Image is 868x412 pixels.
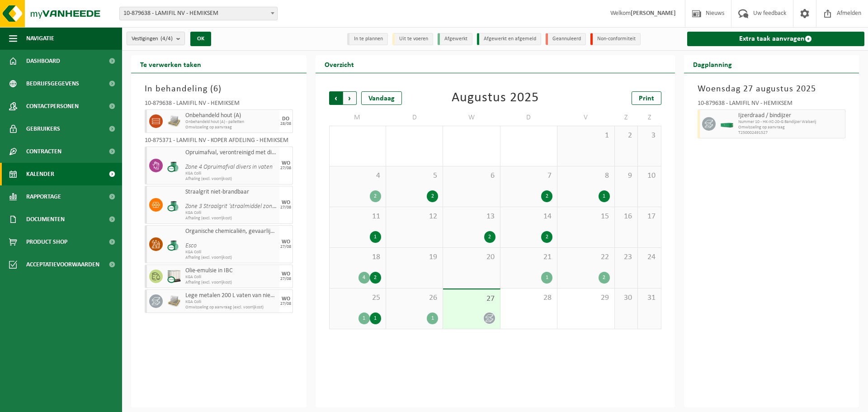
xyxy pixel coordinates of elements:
[687,32,865,46] a: Extra taak aanvragen
[280,166,291,170] div: 27/08
[452,91,539,105] div: Augustus 2025
[391,212,438,222] span: 12
[684,55,741,73] h2: Dagplanning
[438,33,472,45] li: Afgewerkt
[334,252,381,262] span: 18
[119,7,278,20] span: 10-879638 - LAMIFIL NV - HEMIKSEM
[619,171,633,181] span: 9
[642,171,656,181] span: 10
[185,164,273,170] i: Zone 4 Opruimafval divers in vaten
[391,171,438,181] span: 5
[26,163,54,185] span: Kalender
[698,100,846,109] div: 10-879638 - LAMIFIL NV - HEMIKSEM
[185,305,277,310] span: Omwisseling op aanvraag (excl. voorrijkost)
[282,239,290,245] div: WO
[26,118,60,140] span: Gebruikers
[185,292,277,299] span: Lege metalen 200 L vaten van niet gevaarlijke producten
[127,32,185,45] button: Vestigingen(4/4)
[26,72,79,95] span: Bedrijfsgegevens
[280,277,291,281] div: 27/08
[562,252,609,262] span: 22
[738,130,843,136] span: T250002491527
[26,27,54,50] span: Navigatie
[562,293,609,303] span: 29
[448,171,495,181] span: 6
[720,121,734,128] img: HK-XC-20-GN-00
[167,159,181,172] img: PB-OT-0200-CU
[631,10,676,17] strong: [PERSON_NAME]
[185,125,277,130] span: Omwisseling op aanvraag
[185,242,197,249] i: Esco
[427,190,438,202] div: 2
[185,149,277,156] span: Opruimafval, verontreinigd met diverse gevaarlijke afvalstoffen
[26,95,79,118] span: Contactpersonen
[26,185,61,208] span: Rapportage
[167,237,181,251] img: PB-OT-0200-CU
[386,109,443,126] td: D
[642,212,656,222] span: 17
[619,293,633,303] span: 30
[642,252,656,262] span: 24
[26,208,65,231] span: Documenten
[619,131,633,141] span: 2
[131,55,210,73] h2: Te verwerken taken
[359,272,370,284] div: 4
[185,216,277,221] span: Afhaling (excl. voorrijkost)
[334,293,381,303] span: 25
[282,116,289,122] div: DO
[448,294,495,304] span: 27
[190,32,211,46] button: OK
[599,190,610,202] div: 1
[505,293,552,303] span: 28
[642,131,656,141] span: 3
[334,171,381,181] span: 4
[541,190,552,202] div: 2
[427,313,438,324] div: 1
[185,267,277,275] span: Olie-emulsie in IBC
[26,50,60,72] span: Dashboard
[329,109,386,126] td: M
[541,272,552,284] div: 1
[185,210,277,216] span: KGA Colli
[738,112,843,119] span: Ijzerdraad / bindijzer
[391,293,438,303] span: 26
[26,253,99,276] span: Acceptatievoorwaarden
[145,100,293,109] div: 10-879638 - LAMIFIL NV - HEMIKSEM
[448,252,495,262] span: 20
[185,119,277,125] span: Onbehandeld hout (A) - palletten
[484,231,495,243] div: 2
[185,299,277,305] span: KGA Colli
[639,95,654,102] span: Print
[738,119,843,125] span: Nummer 10 - HK-XC-20-G Bandijzer Walserij
[26,140,61,163] span: Contracten
[599,272,610,284] div: 2
[185,176,277,182] span: Afhaling (excl. voorrijkost)
[282,271,290,277] div: WO
[280,302,291,306] div: 27/08
[562,131,609,141] span: 1
[185,228,277,235] span: Organische chemicaliën, gevaarlijk vloeibaar in kleinverpakking
[698,82,846,96] h3: Woensdag 27 augustus 2025
[562,171,609,181] span: 8
[185,250,277,255] span: KGA Colli
[359,313,370,324] div: 1
[619,252,633,262] span: 23
[370,272,381,284] div: 2
[370,313,381,324] div: 1
[316,55,363,73] h2: Overzicht
[343,91,357,105] span: Volgende
[541,231,552,243] div: 2
[347,33,388,45] li: In te plannen
[282,200,290,205] div: WO
[632,91,661,105] a: Print
[619,212,633,222] span: 16
[145,137,293,147] div: 10-875371 - LAMIFIL NV - KOPER AFDELING - HEMIKSEM
[738,125,843,130] span: Omwisseling op aanvraag
[167,270,181,283] img: PB-IC-CU
[505,212,552,222] span: 14
[505,171,552,181] span: 7
[642,293,656,303] span: 31
[370,231,381,243] div: 1
[26,231,67,253] span: Product Shop
[160,36,173,42] count: (4/4)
